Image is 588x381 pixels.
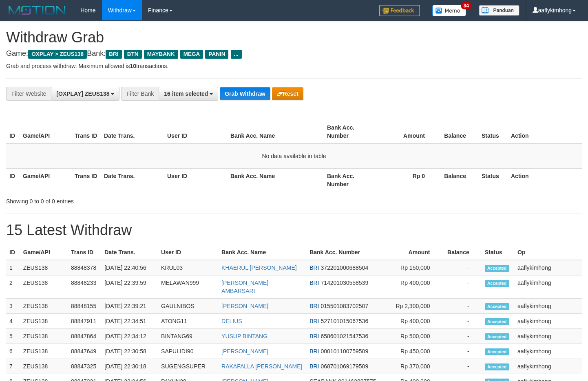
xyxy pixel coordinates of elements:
[461,2,472,9] span: 34
[68,275,101,299] td: 88848233
[20,329,68,344] td: ZEUS138
[101,359,158,374] td: [DATE] 22:30:18
[442,359,481,374] td: -
[20,314,68,329] td: ZEUS138
[101,299,158,314] td: [DATE] 22:39:21
[221,264,297,271] a: KHAERUL [PERSON_NAME]
[485,303,509,310] span: Accepted
[478,120,508,143] th: Status
[485,280,509,287] span: Accepted
[68,299,101,314] td: 88848155
[6,222,582,238] h1: 15 Latest Withdraw
[221,318,242,324] a: DELIUS
[376,168,437,192] th: Rp 0
[385,275,442,299] td: Rp 400,000
[68,245,101,260] th: Trans ID
[20,359,68,374] td: ZEUS138
[309,318,319,324] span: BRI
[6,62,582,70] p: Grab and process withdraw. Maximum allowed is transactions.
[51,87,119,101] button: [OXPLAY] ZEUS138
[221,348,268,355] a: [PERSON_NAME]
[20,299,68,314] td: ZEUS138
[514,245,582,260] th: Op
[442,329,481,344] td: -
[158,344,218,359] td: SAPULIDI90
[508,120,582,143] th: Action
[485,333,509,340] span: Accepted
[309,303,319,309] span: BRI
[158,245,218,260] th: User ID
[6,314,20,329] td: 4
[321,280,368,286] span: Copy 714201030558539 to clipboard
[442,299,481,314] td: -
[164,90,208,97] span: 16 item selected
[6,299,20,314] td: 3
[68,344,101,359] td: 88847649
[221,280,268,294] a: [PERSON_NAME] AMBARSARI
[514,329,582,344] td: aaflykimhong
[6,168,20,192] th: ID
[442,245,481,260] th: Balance
[227,120,324,143] th: Bank Acc. Name
[309,264,319,271] span: BRI
[20,275,68,299] td: ZEUS138
[442,260,481,275] td: -
[101,314,158,329] td: [DATE] 22:34:51
[442,314,481,329] td: -
[514,314,582,329] td: aaflykimhong
[442,344,481,359] td: -
[324,120,376,143] th: Bank Acc. Number
[385,245,442,260] th: Amount
[6,344,20,359] td: 6
[321,363,368,370] span: Copy 068701069179509 to clipboard
[101,168,164,192] th: Date Trans.
[6,4,68,16] img: MOTION_logo.png
[101,120,164,143] th: Date Trans.
[68,329,101,344] td: 88847864
[101,275,158,299] td: [DATE] 22:39:59
[158,275,218,299] td: MELAWAN999
[101,260,158,275] td: [DATE] 22:40:56
[56,90,109,97] span: [OXPLAY] ZEUS138
[321,264,368,271] span: Copy 372201000688504 to clipboard
[514,260,582,275] td: aaflykimhong
[6,359,20,374] td: 7
[272,87,303,100] button: Reset
[158,314,218,329] td: ATONG11
[437,168,478,192] th: Balance
[158,260,218,275] td: KRUL03
[385,260,442,275] td: Rp 150,000
[158,359,218,374] td: SUGENGSUPER
[159,87,218,101] button: 16 item selected
[6,260,20,275] td: 1
[482,245,514,260] th: Status
[6,29,582,46] h1: Withdraw Grab
[306,245,385,260] th: Bank Acc. Number
[309,363,319,370] span: BRI
[6,194,239,205] div: Showing 0 to 0 of 0 entries
[6,50,582,58] h4: Game: Bank:
[6,329,20,344] td: 5
[101,344,158,359] td: [DATE] 22:30:58
[385,299,442,314] td: Rp 2,300,000
[220,87,270,100] button: Grab Withdraw
[321,318,368,324] span: Copy 527101015067536 to clipboard
[309,348,319,355] span: BRI
[231,50,242,59] span: ...
[71,168,101,192] th: Trans ID
[478,168,508,192] th: Status
[101,329,158,344] td: [DATE] 22:34:12
[68,314,101,329] td: 88847911
[101,245,158,260] th: Date Trans.
[514,344,582,359] td: aaflykimhong
[221,303,268,309] a: [PERSON_NAME]
[218,245,306,260] th: Bank Acc. Name
[321,333,368,339] span: Copy 658601021547536 to clipboard
[321,348,368,355] span: Copy 000101100759509 to clipboard
[309,333,319,339] span: BRI
[158,299,218,314] td: GAULNIBOS
[6,87,51,101] div: Filter Website
[309,280,319,286] span: BRI
[144,50,178,59] span: MAYBANK
[130,63,136,69] strong: 10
